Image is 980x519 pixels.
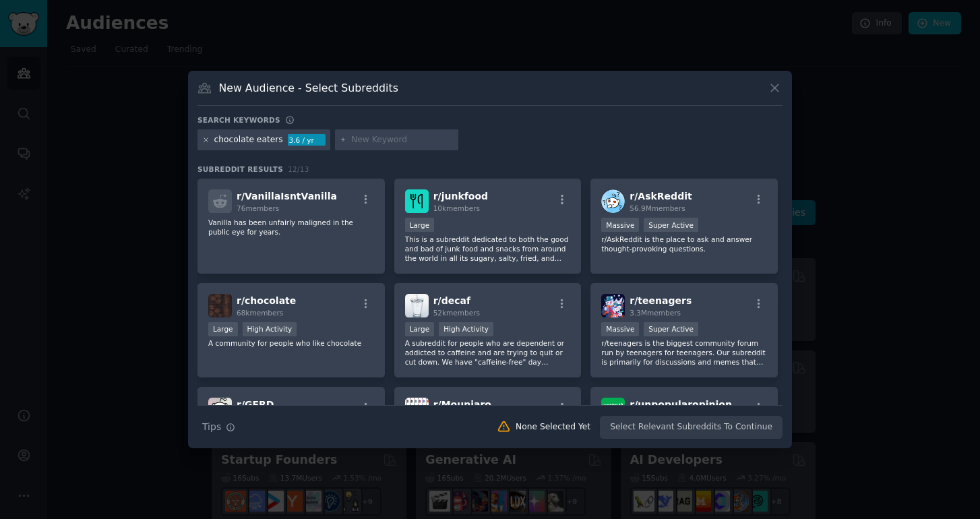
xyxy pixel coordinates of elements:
div: Large [208,322,238,336]
span: 56.9M members [630,204,685,212]
div: Super Active [644,218,698,232]
div: Large [405,218,435,232]
span: r/ chocolate [237,295,296,306]
div: Large [405,322,435,336]
div: None Selected Yet [516,421,590,433]
input: New Keyword [351,134,454,146]
h3: Search keywords [197,115,280,125]
span: 76 members [237,204,279,212]
p: A community for people who like chocolate [208,338,374,348]
span: r/ GERD [237,399,274,410]
img: AskReddit [601,189,625,213]
span: r/ unpopularopinion [630,399,732,410]
div: Massive [601,322,639,336]
span: 12 / 13 [288,165,309,173]
button: Tips [197,415,240,439]
div: Massive [601,218,639,232]
img: teenagers [601,294,625,317]
div: 3.6 / yr [288,134,326,146]
span: r/ junkfood [433,191,488,202]
p: Vanilla has been unfairly maligned in the public eye for years. [208,218,374,237]
span: 52k members [433,309,480,317]
p: A subreddit for people who are dependent or addicted to caffeine and are trying to quit or cut do... [405,338,571,367]
p: r/AskReddit is the place to ask and answer thought-provoking questions. [601,235,767,253]
span: r/ VanillaIsntVanilla [237,191,337,202]
p: This is a subreddit dedicated to both the good and bad of junk food and snacks from around the wo... [405,235,571,263]
img: GERD [208,398,232,421]
img: unpopularopinion [601,398,625,421]
span: 68k members [237,309,283,317]
div: Super Active [644,322,698,336]
div: High Activity [243,322,297,336]
span: r/ teenagers [630,295,692,306]
span: Subreddit Results [197,164,283,174]
div: High Activity [439,322,493,336]
div: chocolate eaters [214,134,283,146]
img: chocolate [208,294,232,317]
h3: New Audience - Select Subreddits [219,81,398,95]
p: r/teenagers is the biggest community forum run by teenagers for teenagers. Our subreddit is prima... [601,338,767,367]
span: Tips [202,420,221,434]
img: junkfood [405,189,429,213]
img: decaf [405,294,429,317]
span: r/ decaf [433,295,470,306]
span: r/ Mounjaro [433,399,491,410]
img: Mounjaro [405,398,429,421]
span: r/ AskReddit [630,191,692,202]
span: 10k members [433,204,480,212]
span: 3.3M members [630,309,681,317]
